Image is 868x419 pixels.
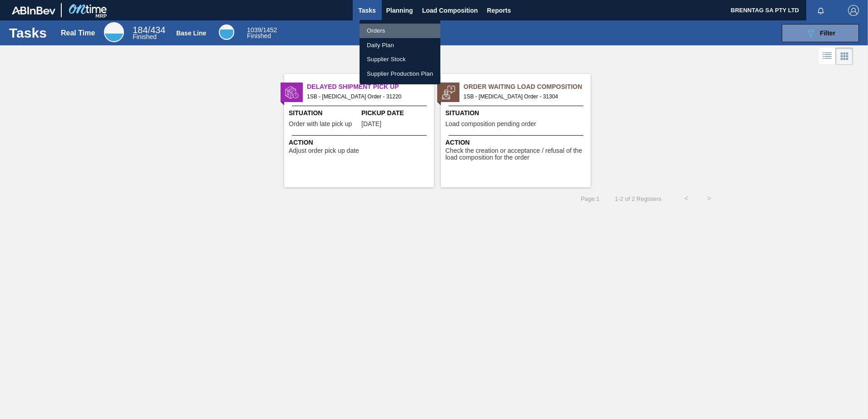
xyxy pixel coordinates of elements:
[360,24,440,38] a: Orders
[360,52,440,67] a: Supplier Stock
[360,67,440,81] a: Supplier Production Plan
[360,38,440,53] a: Daily Plan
